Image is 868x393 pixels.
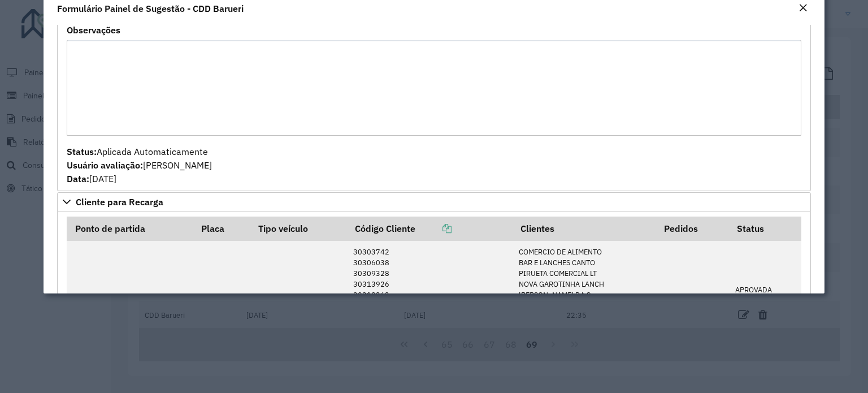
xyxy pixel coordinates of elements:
strong: Status: [67,146,97,157]
td: APROVADA [730,241,801,339]
strong: Data: [67,173,89,184]
th: Tipo veículo [251,217,347,240]
th: Ponto de partida [67,217,193,240]
a: Copiar [415,223,452,234]
button: Close [795,1,811,16]
h4: Formulário Painel de Sugestão - CDD Barueri [57,2,244,15]
a: Cliente para Recarga [57,192,811,211]
th: Clientes [513,217,656,240]
span: Aplicada Automaticamente [PERSON_NAME] [DATE] [67,146,212,184]
em: Fechar [798,3,808,12]
strong: Usuário avaliação: [67,159,143,171]
label: Observações [67,23,120,37]
span: Cliente para Recarga [76,197,163,206]
td: 30303742 30306038 30309328 30313926 30318363 30337007 30357052 30358039 [347,241,513,339]
td: COMERCIO DE ALIMENTO BAR E LANCHES CANTO PIRUETA COMERCIAL LT NOVA GAROTINHA LANCH [PERSON_NAME] ... [513,241,656,339]
th: Código Cliente [347,217,513,240]
th: Status [730,217,801,240]
th: Pedidos [656,217,729,240]
th: Placa [194,217,251,240]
